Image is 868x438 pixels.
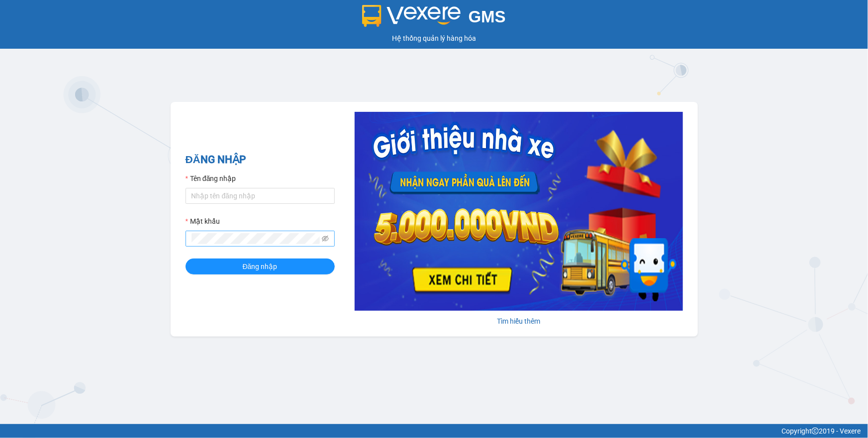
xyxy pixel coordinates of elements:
a: GMS [362,15,506,23]
label: Tên đăng nhập [186,173,236,184]
input: Tên đăng nhập [186,188,335,204]
span: Đăng nhập [243,261,278,272]
img: logo 2 [362,5,461,27]
input: Mật khẩu [192,233,320,244]
span: GMS [469,7,506,26]
img: banner-0 [355,112,683,311]
h2: ĐĂNG NHẬP [186,152,335,168]
div: Hệ thống quản lý hàng hóa [2,33,866,44]
button: Đăng nhập [186,259,335,274]
span: copyright [812,428,819,435]
label: Mật khẩu [186,216,220,227]
span: eye-invisible [322,235,329,242]
div: Copyright 2019 - Vexere [7,426,861,437]
div: Tìm hiểu thêm [355,316,683,327]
